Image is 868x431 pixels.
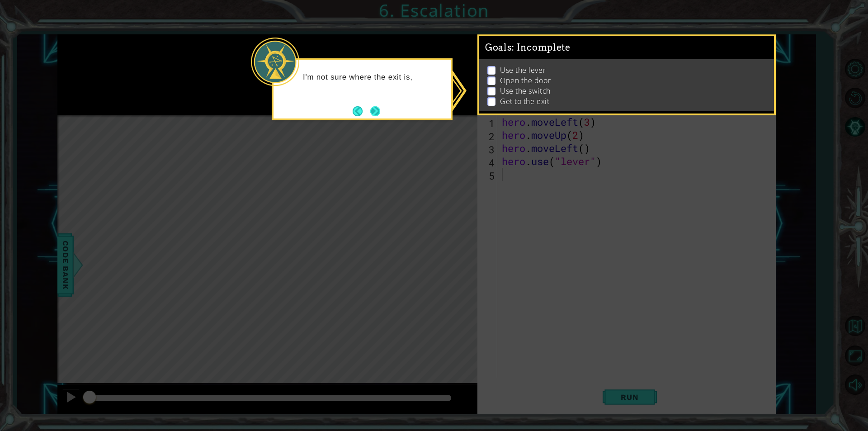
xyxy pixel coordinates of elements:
p: Open the door [500,76,551,85]
span: : Incomplete [512,42,570,53]
button: Back [353,106,370,116]
p: Use the lever [500,65,546,75]
p: Get to the exit [500,96,549,106]
p: Use the switch [500,86,551,96]
p: I'm not sure where the exit is, [303,72,444,82]
button: Next [370,106,380,116]
span: Goals [485,42,571,53]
